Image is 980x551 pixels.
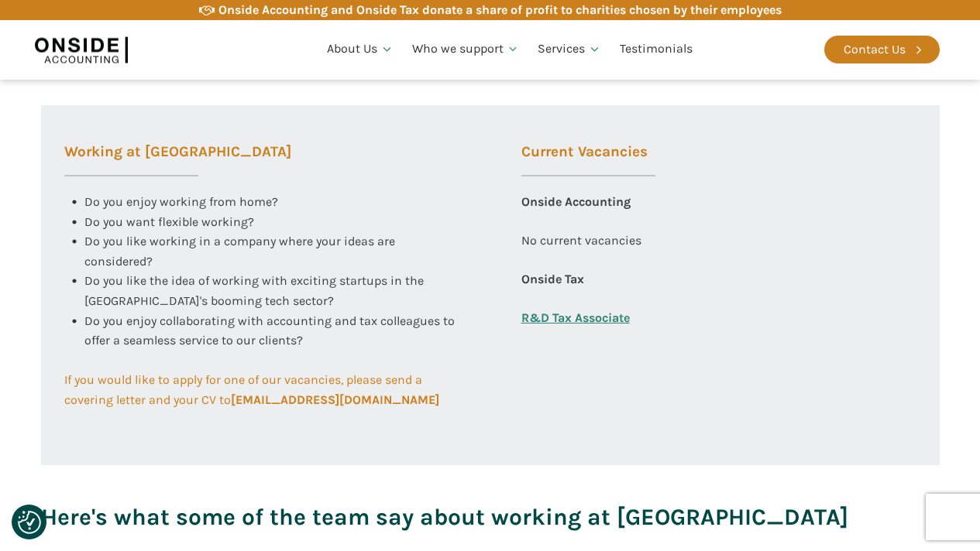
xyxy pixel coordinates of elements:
a: R&D Tax Associate [521,308,630,328]
img: Revisit consent button [18,511,41,534]
a: Contact Us [824,36,940,63]
a: About Us [318,23,403,76]
a: Testimonials [610,23,702,76]
div: Onside Accounting [521,192,631,231]
a: Services [528,23,610,76]
div: Contact Us [844,39,906,60]
a: Who we support [403,23,529,76]
span: Do you like the idea of working with exciting startups in the [GEOGRAPHIC_DATA]'s booming tech se... [84,273,427,308]
h3: Here's what some of the team say about working at [GEOGRAPHIC_DATA] [41,496,848,539]
a: If you would like to apply for one of our vacancies, please send a covering letter and your CV to... [64,370,459,409]
button: Consent Preferences [18,511,41,534]
span: Do you like working in a company where your ideas are considered? [84,234,398,269]
img: Onside Accounting [34,32,127,67]
span: If you would like to apply for one of our vacancies, please send a covering letter and your CV to [64,372,439,407]
b: [EMAIL_ADDRESS][DOMAIN_NAME] [231,392,439,407]
h3: Working at [GEOGRAPHIC_DATA] [64,145,291,176]
span: Do you enjoy working from home? [84,194,278,209]
span: Do you enjoy collaborating with accounting and tax colleagues to offer a seamless service to our ... [84,313,458,348]
h3: Current Vacancies [521,145,655,176]
div: No current vacancies [521,231,641,269]
div: Onside Tax [521,269,584,308]
span: Do you want flexible working? [84,214,254,229]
